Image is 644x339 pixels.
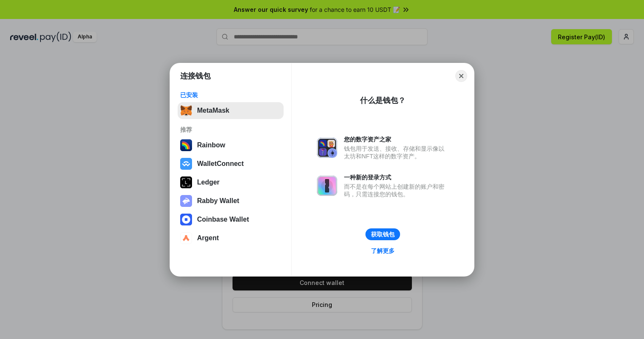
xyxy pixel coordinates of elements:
h1: 连接钱包 [180,71,211,81]
div: Ledger [197,179,219,186]
div: MetaMask [197,107,229,114]
div: 已安装 [180,91,281,99]
div: 一种新的登录方式 [344,174,449,181]
img: svg+xml,%3Csvg%20fill%3D%22none%22%20height%3D%2233%22%20viewBox%3D%220%200%2035%2033%22%20width%... [180,105,192,117]
img: svg+xml,%3Csvg%20width%3D%22120%22%20height%3D%22120%22%20viewBox%3D%220%200%20120%20120%22%20fil... [180,139,192,151]
button: 获取钱包 [365,228,400,240]
a: 了解更多 [366,245,400,256]
div: WalletConnect [197,160,244,168]
button: MetaMask [178,102,284,119]
div: 推荐 [180,126,281,133]
button: Rabby Wallet [178,193,284,209]
div: Argent [197,234,219,242]
div: Rabby Wallet [197,197,239,205]
div: Coinbase Wallet [197,216,249,223]
div: 什么是钱包？ [360,95,406,106]
button: Rainbow [178,137,284,154]
img: svg+xml,%3Csvg%20width%3D%2228%22%20height%3D%2228%22%20viewBox%3D%220%200%2028%2028%22%20fill%3D... [180,232,192,244]
img: svg+xml,%3Csvg%20xmlns%3D%22http%3A%2F%2Fwww.w3.org%2F2000%2Fsvg%22%20fill%3D%22none%22%20viewBox... [317,176,337,196]
img: svg+xml,%3Csvg%20xmlns%3D%22http%3A%2F%2Fwww.w3.org%2F2000%2Fsvg%22%20width%3D%2228%22%20height%3... [180,176,192,188]
div: Rainbow [197,141,225,149]
img: svg+xml,%3Csvg%20xmlns%3D%22http%3A%2F%2Fwww.w3.org%2F2000%2Fsvg%22%20fill%3D%22none%22%20viewBox... [317,138,337,158]
button: WalletConnect [178,155,284,172]
button: Ledger [178,174,284,191]
button: Close [455,70,467,82]
img: svg+xml,%3Csvg%20width%3D%2228%22%20height%3D%2228%22%20viewBox%3D%220%200%2028%2028%22%20fill%3D... [180,214,192,225]
div: 而不是在每个网站上创建新的账户和密码，只需连接您的钱包。 [344,183,449,198]
img: svg+xml,%3Csvg%20width%3D%2228%22%20height%3D%2228%22%20viewBox%3D%220%200%2028%2028%22%20fill%3D... [180,158,192,170]
div: 钱包用于发送、接收、存储和显示像以太坊和NFT这样的数字资产。 [344,145,449,160]
img: svg+xml,%3Csvg%20xmlns%3D%22http%3A%2F%2Fwww.w3.org%2F2000%2Fsvg%22%20fill%3D%22none%22%20viewBox... [180,195,192,207]
button: Argent [178,230,284,247]
button: Coinbase Wallet [178,211,284,228]
div: 您的数字资产之家 [344,136,449,143]
div: 获取钱包 [371,231,395,238]
div: 了解更多 [371,247,395,255]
